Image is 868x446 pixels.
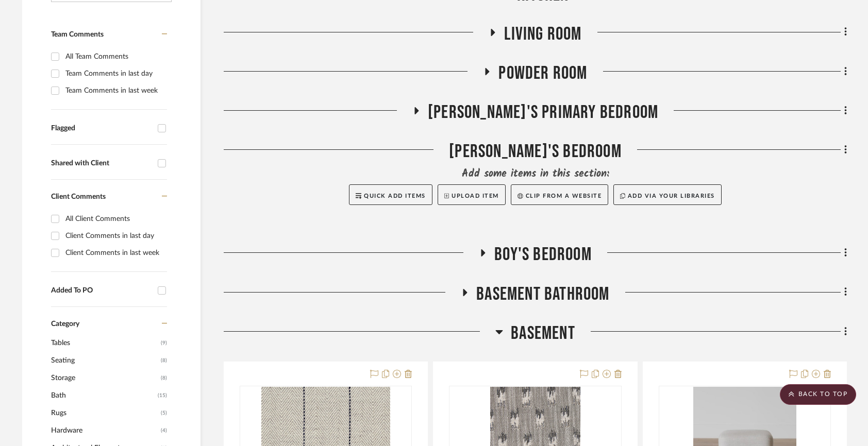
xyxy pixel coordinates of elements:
[438,184,506,205] button: Upload Item
[65,228,164,244] div: Client Comments in last day
[65,65,164,82] div: Team Comments in last day
[161,370,167,386] span: (8)
[51,404,158,422] span: Rugs
[51,286,153,295] div: Added To PO
[780,384,856,405] scroll-to-top-button: BACK TO TOP
[224,167,847,181] div: Add some items in this section:
[65,48,164,65] div: All Team Comments
[65,82,164,99] div: Team Comments in last week
[51,387,155,404] span: Bath
[364,193,426,199] span: Quick Add Items
[51,320,79,329] span: Category
[65,211,164,227] div: All Client Comments
[511,322,575,345] span: Basement
[498,62,587,84] span: Powder Room
[428,101,658,124] span: [PERSON_NAME]'s Primary Bedroom
[51,31,104,38] span: Team Comments
[476,283,609,305] span: Basement Bathroom
[511,184,608,205] button: Clip from a website
[158,387,167,404] span: (15)
[51,124,153,133] div: Flagged
[51,159,153,168] div: Shared with Client
[51,369,158,387] span: Storage
[161,352,167,369] span: (8)
[504,23,581,45] span: Living Room
[51,422,158,439] span: Hardware
[613,184,722,205] button: Add via your libraries
[494,244,592,266] span: Boy's Bedroom
[65,245,164,261] div: Client Comments in last week
[51,193,106,200] span: Client Comments
[51,334,158,352] span: Tables
[349,184,432,205] button: Quick Add Items
[161,335,167,351] span: (9)
[161,422,167,439] span: (4)
[161,405,167,421] span: (5)
[51,352,158,369] span: Seating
